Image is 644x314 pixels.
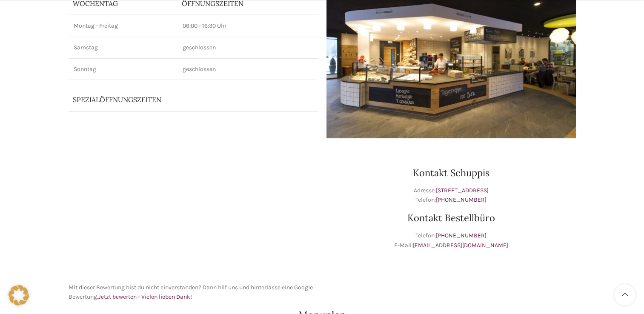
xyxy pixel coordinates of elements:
p: 06:00 - 16:30 Uhr [183,22,313,30]
p: Mit dieser Bewertung bist du nicht einverstanden? Dann hilf uns und hinterlasse eine Google Bewer... [69,283,318,302]
a: [PHONE_NUMBER] [436,196,487,203]
a: Scroll to top button [614,284,635,305]
p: Spezialöffnungszeiten [73,95,272,104]
p: Adresse: Telefon: [326,186,576,205]
a: [PHONE_NUMBER] [436,232,487,239]
p: geschlossen [183,65,313,74]
p: Samstag [74,43,172,52]
a: [STREET_ADDRESS] [436,187,489,194]
a: Jetzt bewerten - Vielen lieben Dank! [98,293,192,300]
p: Telefon: E-Mail: [326,231,576,250]
a: [EMAIL_ADDRESS][DOMAIN_NAME] [413,242,508,249]
h3: Kontakt Schuppis [326,168,576,177]
p: geschlossen [183,43,313,52]
iframe: schwyter schuppis [69,147,318,274]
h3: Kontakt Bestellbüro [326,213,576,223]
p: Sonntag [74,65,172,74]
p: Montag - Freitag [74,22,172,30]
